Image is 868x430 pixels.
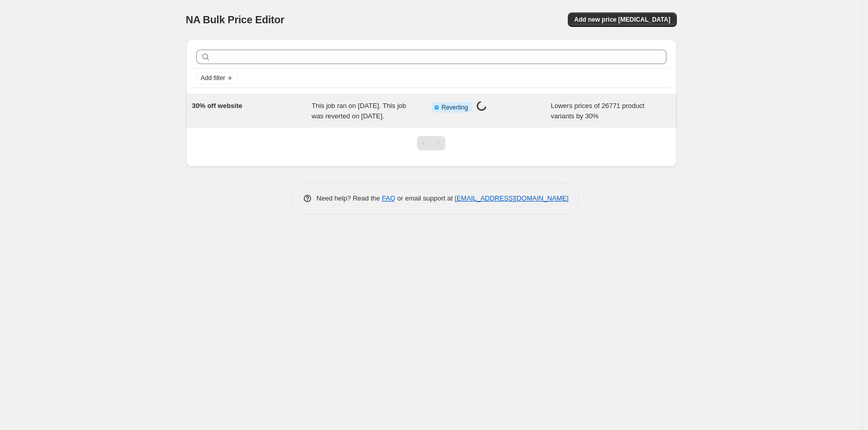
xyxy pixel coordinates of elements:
[312,102,406,120] span: This job ran on [DATE]. This job was reverted on [DATE].
[382,194,395,202] a: FAQ
[196,72,238,84] button: Add filter
[395,194,455,202] span: or email support at
[455,194,568,202] a: [EMAIL_ADDRESS][DOMAIN_NAME]
[317,194,382,202] span: Need help? Read the
[201,74,225,82] span: Add filter
[551,102,644,120] span: Lowers prices of 26771 product variants by 30%
[574,16,670,24] span: Add new price [MEDICAL_DATA]
[186,14,285,25] span: NA Bulk Price Editor
[417,136,445,150] nav: Pagination
[442,103,468,112] span: Reverting
[192,102,243,110] span: 30% off website
[568,12,676,27] button: Add new price [MEDICAL_DATA]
